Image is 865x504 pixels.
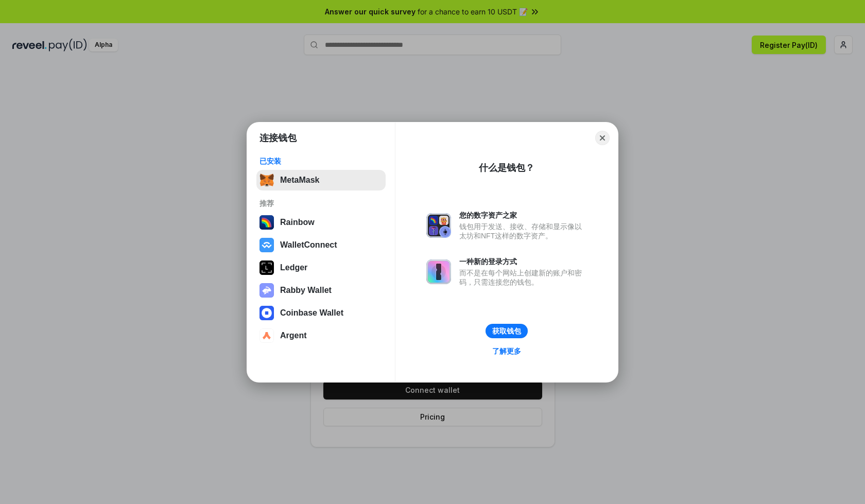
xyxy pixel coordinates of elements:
[486,324,528,338] button: 获取钱包
[280,176,319,185] div: MetaMask
[280,263,307,272] div: Ledger
[459,257,587,266] div: 一种新的登录方式
[256,325,386,346] button: Argent
[479,162,534,174] div: 什么是钱包？
[256,280,386,301] button: Rabby Wallet
[459,211,587,220] div: 您的数字资产之家
[259,306,274,320] img: svg+xml,%3Csvg%20width%3D%2228%22%20height%3D%2228%22%20viewBox%3D%220%200%2028%2028%22%20fill%3D...
[256,235,386,255] button: WalletConnect
[259,199,383,208] div: 推荐
[256,170,386,190] button: MetaMask
[280,218,315,227] div: Rainbow
[492,326,521,336] div: 获取钱包
[280,331,307,340] div: Argent
[259,157,383,166] div: 已安装
[426,213,451,238] img: svg+xml,%3Csvg%20xmlns%3D%22http%3A%2F%2Fwww.w3.org%2F2000%2Fsvg%22%20fill%3D%22none%22%20viewBox...
[459,268,587,287] div: 而不是在每个网站上创建新的账户和密码，只需连接您的钱包。
[259,328,274,343] img: svg+xml,%3Csvg%20width%3D%2228%22%20height%3D%2228%22%20viewBox%3D%220%200%2028%2028%22%20fill%3D...
[259,132,297,144] h1: 连接钱包
[259,283,274,298] img: svg+xml,%3Csvg%20xmlns%3D%22http%3A%2F%2Fwww.w3.org%2F2000%2Fsvg%22%20fill%3D%22none%22%20viewBox...
[595,131,610,145] button: Close
[486,344,527,358] a: 了解更多
[280,286,332,295] div: Rabby Wallet
[256,257,386,278] button: Ledger
[492,346,521,356] div: 了解更多
[259,215,274,230] img: svg+xml,%3Csvg%20width%3D%22120%22%20height%3D%22120%22%20viewBox%3D%220%200%20120%20120%22%20fil...
[256,212,386,233] button: Rainbow
[259,173,274,187] img: svg+xml,%3Csvg%20fill%3D%22none%22%20height%3D%2233%22%20viewBox%3D%220%200%2035%2033%22%20width%...
[259,260,274,275] img: svg+xml,%3Csvg%20xmlns%3D%22http%3A%2F%2Fwww.w3.org%2F2000%2Fsvg%22%20width%3D%2228%22%20height%3...
[280,308,343,318] div: Coinbase Wallet
[459,222,587,240] div: 钱包用于发送、接收、存储和显示像以太坊和NFT这样的数字资产。
[280,240,337,250] div: WalletConnect
[256,303,386,323] button: Coinbase Wallet
[426,259,451,284] img: svg+xml,%3Csvg%20xmlns%3D%22http%3A%2F%2Fwww.w3.org%2F2000%2Fsvg%22%20fill%3D%22none%22%20viewBox...
[259,238,274,252] img: svg+xml,%3Csvg%20width%3D%2228%22%20height%3D%2228%22%20viewBox%3D%220%200%2028%2028%22%20fill%3D...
